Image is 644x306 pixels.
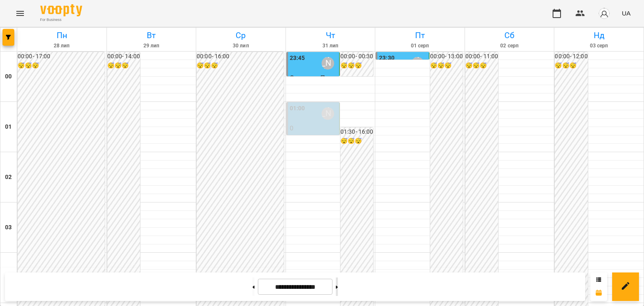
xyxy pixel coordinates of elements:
span: Сугоняко Платон [290,74,336,92]
h6: 😴😴😴 [197,61,284,70]
h6: 00:00 - 14:00 [107,52,140,61]
h6: 00:00 - 11:00 [465,52,498,61]
div: Мосюра Лариса [322,57,334,70]
img: Voopty Logo [40,4,82,16]
h6: 01:30 - 16:00 [340,127,373,137]
h6: 02 [5,173,12,182]
h6: 03 серп [556,42,642,50]
h6: Ср [197,29,284,42]
h6: Сб [466,29,553,42]
div: Мосюра Лариса [411,57,424,70]
h6: 30 лип [197,42,284,50]
div: Мосюра Лариса [322,107,334,120]
h6: 31 лип [287,42,374,50]
h6: 01 [5,122,12,132]
h6: 00 [5,72,12,81]
h6: 00:00 - 17:00 [18,52,105,61]
h6: 😴😴😴 [18,61,105,70]
h6: 00:00 - 13:00 [430,52,463,61]
h6: 😴😴😴 [340,61,373,70]
span: For Business [40,17,82,23]
h6: 😴😴😴 [340,137,373,146]
h6: Пн [18,29,105,42]
h6: Нд [556,29,642,42]
button: UA [618,5,634,21]
h6: Чт [287,29,374,42]
h6: 😴😴😴 [107,61,140,70]
h6: Пт [377,29,463,42]
label: 23:45 [290,54,305,63]
h6: 02 серп [466,42,553,50]
img: avatar_s.png [598,8,610,19]
label: 01:00 [290,104,305,113]
button: Menu [10,3,30,23]
h6: 01 серп [377,42,463,50]
h6: 00:00 - 00:30 [340,52,373,61]
h6: 😴😴😴 [465,61,498,70]
h6: 28 лип [18,42,105,50]
h6: 00:00 - 12:00 [555,52,587,61]
label: 23:30 [379,54,395,63]
h6: 00:00 - 16:00 [197,52,284,61]
p: 0 [290,123,338,133]
h6: 03 [5,223,12,232]
h6: 😴😴😴 [430,61,463,70]
h6: 29 лип [108,42,195,50]
h6: Вт [108,29,195,42]
span: UA [622,9,631,18]
p: індивід шч 45 хв ([PERSON_NAME]) [290,133,338,163]
h6: 😴😴😴 [555,61,587,70]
